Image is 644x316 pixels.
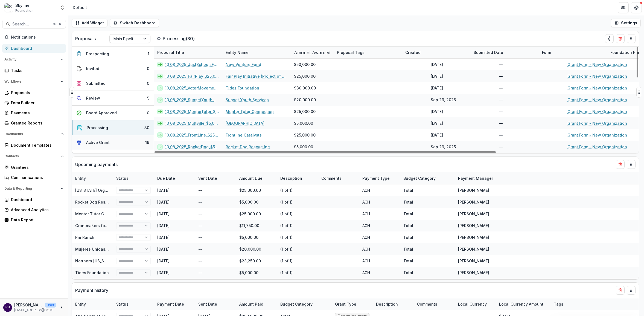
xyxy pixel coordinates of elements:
div: Form Builder [11,100,62,106]
div: Total [403,270,413,276]
div: Total [403,223,413,228]
div: -- [499,73,503,79]
div: Board Approved [86,110,117,116]
a: Advanced Analytics [2,205,66,214]
nav: breadcrumb [71,4,89,11]
div: Submitted [86,80,106,86]
div: [DATE] [431,85,443,91]
div: Payment Type [359,175,393,181]
a: Pie Ranch [75,235,94,240]
button: Open Workflows [2,77,66,86]
div: Proposal Tags [334,50,368,55]
div: Due Date [154,175,178,181]
p: [PERSON_NAME] [14,302,43,308]
div: Local Currency Amount [496,298,550,310]
div: Prospecting [86,51,109,57]
span: Data & Reporting [4,187,58,190]
div: Local Currency Amount [496,301,547,307]
div: Status [113,172,154,184]
div: ACH [359,208,400,220]
div: [DATE] [154,267,195,279]
div: Grant Type [332,301,360,307]
div: Entity [72,172,113,184]
a: Grant Form - New Organization [567,62,627,67]
a: Grant Form - New Organization [567,73,627,79]
div: Status [113,298,154,310]
a: Grantees [2,163,66,172]
div: Payment Date [154,301,187,307]
div: Proposal Title [154,50,187,55]
a: Grant Form - New Organization [567,132,627,138]
div: Form [539,47,607,58]
div: Comments [414,301,441,307]
a: 10_08_2025_SunsetYouth_$20,000 [165,97,219,103]
div: Payment Manager [455,175,496,181]
div: $5,000.00 [236,267,277,279]
div: [PERSON_NAME] [458,187,489,193]
div: 0 [147,80,149,86]
span: Contacts [4,154,58,158]
div: [DATE] [431,132,443,138]
div: Budget Category [400,172,455,184]
div: -- [195,267,236,279]
div: Local Currency [455,298,496,310]
a: Rocket Dog Rescue Inc [226,144,270,150]
div: ACH [359,184,400,196]
div: Comments [414,298,455,310]
img: Skyline [4,3,13,12]
div: $20,000.00 [236,243,277,255]
button: Get Help [631,2,642,13]
div: Description [277,172,318,184]
div: Sent Date [195,298,236,310]
div: Total [403,258,413,264]
span: $25,000.00 [294,73,316,79]
div: 0 [147,110,149,116]
div: $50,000.00 [236,279,277,290]
button: Switch Dashboard [110,19,159,27]
a: Sunset Youth Services [226,97,269,103]
button: Settings [611,19,641,27]
a: New Venture Fund [226,62,261,67]
div: Amount Due [236,172,277,184]
div: Processing [87,125,108,131]
div: -- [499,120,503,126]
div: -- [499,109,503,114]
div: Form [539,50,554,55]
div: Total [403,211,413,217]
div: -- [195,279,236,290]
div: Tasks [11,68,62,73]
div: Payment Type [359,172,400,184]
div: Entity Name [222,50,252,55]
div: 19 [145,140,149,145]
div: [DATE] [431,73,443,79]
div: (1 of 1) [280,223,293,228]
div: [PERSON_NAME] [458,234,489,240]
span: $30,000.00 [294,85,316,91]
div: Payment Manager [455,172,509,184]
div: Dashboard [11,45,62,51]
div: Created [402,47,470,58]
span: $20,000.00 [294,97,316,103]
button: Drag [627,286,636,295]
span: Foundation [15,8,33,13]
button: Submitted0 [72,76,154,91]
div: Submitted Date [470,50,506,55]
div: -- [499,144,503,150]
div: Description [373,301,401,307]
div: Review [86,95,100,101]
div: Budget Category [400,175,439,181]
a: Dashboard [2,44,66,53]
button: Notifications [2,33,66,42]
button: Partners [618,2,629,13]
button: Delete card [616,160,625,169]
div: Total [403,199,413,205]
div: Amount Awarded [291,49,334,56]
span: Documents [4,132,58,136]
div: Payment Date [154,298,195,310]
a: Mujeres Unidas y Activas [75,247,124,251]
span: Activity [4,57,58,61]
div: 1 [148,51,149,57]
